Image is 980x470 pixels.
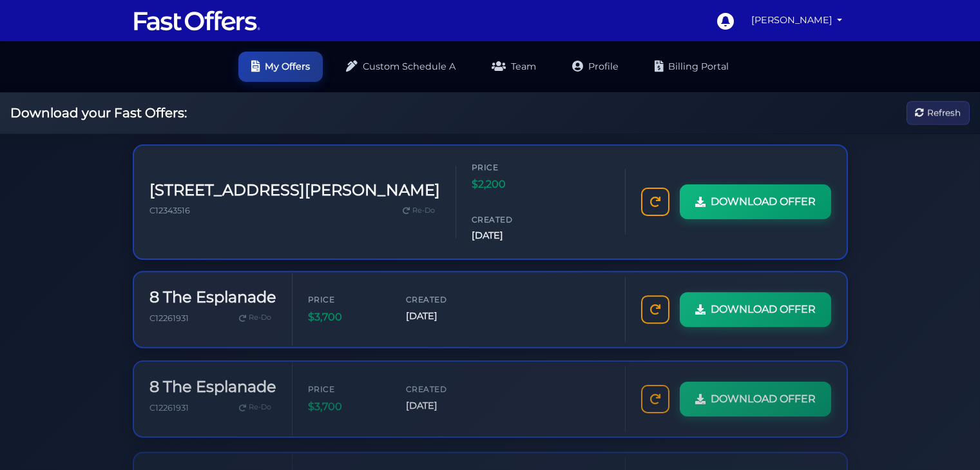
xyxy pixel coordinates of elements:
span: [DATE] [472,228,549,243]
span: Created [406,293,483,305]
span: DOWNLOAD OFFER [711,193,816,210]
span: Re-Do [412,205,435,217]
a: DOWNLOAD OFFER [680,291,831,326]
span: [DATE] [406,396,483,411]
span: Price [308,293,385,305]
span: $2,200 [472,176,549,193]
h3: 8 The Esplanade [149,375,276,394]
span: DOWNLOAD OFFER [711,300,816,317]
a: DOWNLOAD OFFER [680,379,831,414]
a: Team [479,52,549,82]
span: C12261931 [149,313,189,322]
span: Price [472,161,549,173]
h3: [STREET_ADDRESS][PERSON_NAME] [149,181,440,200]
span: C12343516 [149,206,190,215]
button: Refresh [907,101,970,125]
a: Custom Schedule A [333,52,468,82]
span: Created [406,380,483,393]
a: Billing Portal [642,52,742,82]
a: [PERSON_NAME] [746,8,848,33]
span: C12261931 [149,400,189,410]
a: DOWNLOAD OFFER [680,184,831,219]
a: Re-Do [234,309,276,326]
span: Re-Do [249,399,271,411]
span: $3,700 [308,308,385,325]
span: Re-Do [249,311,271,323]
span: $3,700 [308,396,385,413]
span: Created [472,213,549,226]
a: Re-Do [398,202,440,219]
a: My Offers [238,52,323,82]
h3: 8 The Esplanade [149,288,276,306]
span: Price [308,380,385,393]
a: Re-Do [234,397,276,413]
h2: Download your Fast Offers: [10,105,187,121]
span: Refresh [927,106,961,120]
span: DOWNLOAD OFFER [711,388,816,405]
span: [DATE] [406,308,483,323]
a: Profile [559,52,631,82]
